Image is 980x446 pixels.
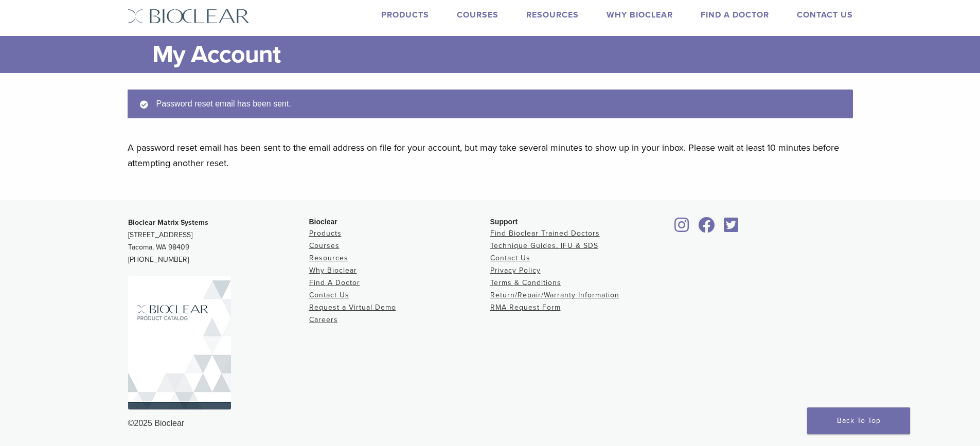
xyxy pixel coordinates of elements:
img: Bioclear [128,9,250,24]
a: Why Bioclear [607,10,673,20]
a: Products [381,10,429,20]
img: Bioclear [128,276,231,409]
p: A password reset email has been sent to the email address on file for your account, but may take ... [128,140,853,171]
a: RMA Request Form [490,303,561,312]
a: Technique Guides, IFU & SDS [490,241,598,250]
a: Resources [309,254,348,262]
div: ©2025 Bioclear [128,417,852,430]
a: Back To Top [807,407,910,434]
a: Request a Virtual Demo [309,303,396,312]
a: Bioclear [671,223,693,234]
a: Terms & Conditions [490,278,561,287]
a: Bioclear [695,223,719,234]
a: Careers [309,315,338,324]
a: Find A Doctor [701,10,769,20]
a: Products [309,229,342,238]
span: Support [490,218,518,226]
h1: My Account [152,36,853,73]
a: Contact Us [797,10,853,20]
a: Return/Repair/Warranty Information [490,291,619,299]
a: Why Bioclear [309,266,357,275]
a: Find A Doctor [309,278,360,287]
div: Password reset email has been sent. [128,90,853,118]
strong: Bioclear Matrix Systems [128,218,208,227]
a: Courses [309,241,340,250]
a: Courses [457,10,498,20]
span: Bioclear [309,218,337,226]
a: Privacy Policy [490,266,541,275]
a: Bioclear [721,223,742,234]
a: Contact Us [309,291,349,299]
a: Contact Us [490,254,530,262]
a: Resources [526,10,579,20]
p: [STREET_ADDRESS] Tacoma, WA 98409 [PHONE_NUMBER] [128,217,309,266]
a: Find Bioclear Trained Doctors [490,229,600,238]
